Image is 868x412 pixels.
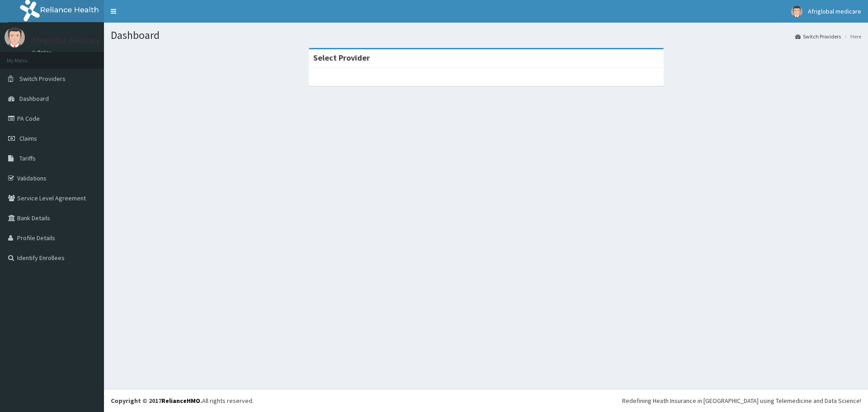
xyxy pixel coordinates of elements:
[32,49,53,56] a: Online
[808,7,861,15] span: Afriglobal medicare
[32,37,100,45] p: Afriglobal medicare
[795,33,841,40] a: Switch Providers
[5,27,25,47] img: User Image
[842,33,861,40] li: Here
[19,134,37,142] span: Claims
[19,75,66,83] span: Switch Providers
[161,397,200,405] a: RelianceHMO
[104,389,868,412] footer: All rights reserved.
[791,6,802,17] img: User Image
[313,52,370,63] strong: Select Provider
[111,397,202,405] strong: Copyright © 2017 .
[19,154,36,162] span: Tariffs
[111,29,861,41] h1: Dashboard
[622,396,861,405] div: Redefining Heath Insurance in [GEOGRAPHIC_DATA] using Telemedicine and Data Science!
[19,95,49,103] span: Dashboard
